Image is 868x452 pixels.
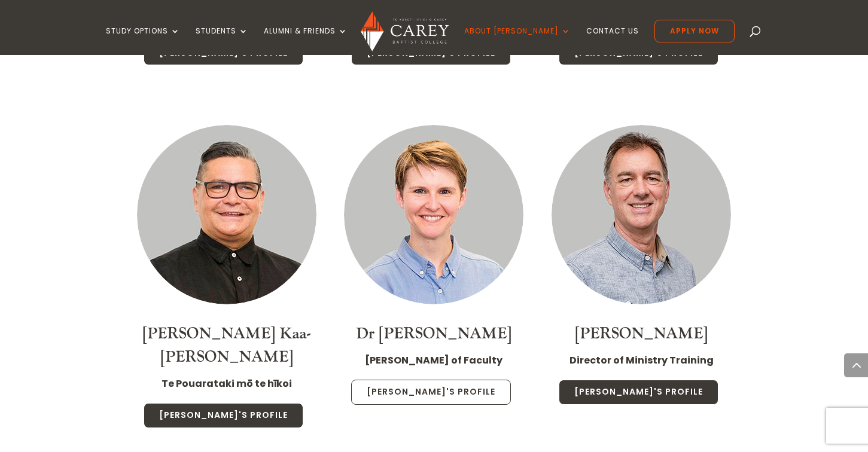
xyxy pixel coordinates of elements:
img: Luke Kaa-Morgan_300x300 [137,125,316,304]
a: [PERSON_NAME]'s Profile [351,380,511,405]
strong: Te Pouarataki mō te hīkoi [162,377,292,390]
img: Staff Thumbnail - Jonny Weir [552,125,731,304]
a: [PERSON_NAME] [575,323,708,344]
img: Carey Baptist College [361,11,449,51]
a: Apply Now [654,20,735,42]
a: [PERSON_NAME] Kaa-[PERSON_NAME] [142,323,311,367]
img: Staff Thumbnail - Dr Christa McKirland [344,125,523,304]
a: [PERSON_NAME]'s Profile [144,403,303,428]
a: Contact Us [586,27,639,55]
a: Dr [PERSON_NAME] [356,323,511,344]
a: About [PERSON_NAME] [464,27,571,55]
a: Alumni & Friends [264,27,348,55]
strong: [PERSON_NAME] of Faculty [365,353,502,367]
a: Students [196,27,248,55]
a: [PERSON_NAME]'s Profile [559,380,718,405]
strong: Director of Ministry Training [569,353,714,367]
a: Study Options [106,27,180,55]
